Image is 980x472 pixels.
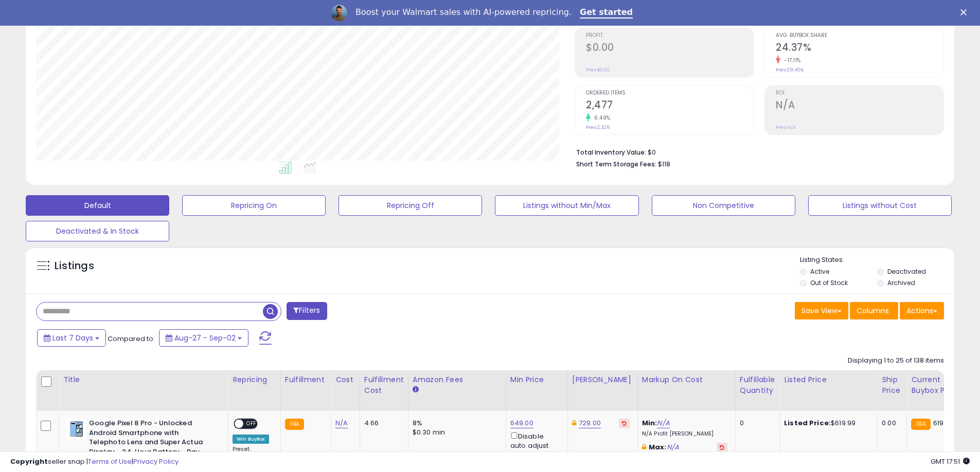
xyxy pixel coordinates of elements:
small: -17.11% [780,56,801,64]
div: Markup on Cost [642,374,731,385]
div: Ship Price [882,374,902,396]
h5: Listings [55,259,94,273]
a: Terms of Use [88,457,132,466]
div: [PERSON_NAME] [572,374,633,385]
th: The percentage added to the cost of goods (COGS) that forms the calculator for Min & Max prices. [637,370,735,411]
h2: 2,477 [586,99,754,113]
a: 649.00 [510,418,533,428]
div: $0.30 min [413,428,498,437]
span: OFF [243,420,260,428]
h2: 24.37% [776,42,943,55]
div: Cost [335,374,355,385]
small: Prev: $0.00 [586,67,610,73]
span: Compared to: [108,334,155,344]
button: Aug-27 - Sep-02 [159,329,248,347]
div: 0.00 [882,419,899,428]
label: Archived [887,278,915,287]
button: Non Competitive [652,195,795,216]
div: Fulfillment Cost [364,374,404,396]
span: Aug-27 - Sep-02 [174,333,236,343]
span: Avg. Buybox Share [776,33,943,39]
a: N/A [335,418,348,428]
div: Fulfillable Quantity [740,374,775,396]
strong: Copyright [10,457,48,466]
div: Amazon Fees [413,374,502,385]
small: FBA [285,419,304,430]
div: Disable auto adjust min [510,430,560,460]
small: Amazon Fees. [413,385,419,394]
span: Columns [857,306,889,316]
small: 6.49% [591,114,611,122]
span: $118 [658,159,670,169]
div: Win BuyBox [233,435,269,444]
div: Boost your Walmart sales with AI-powered repricing. [355,7,572,17]
div: Title [63,374,224,385]
div: 8% [413,419,498,428]
h2: N/A [776,99,943,113]
b: Total Inventory Value: [576,148,646,157]
button: Filters [287,302,327,320]
b: Min: [642,418,657,428]
img: Profile image for Adrian [331,5,347,21]
button: Listings without Cost [808,195,952,216]
button: Last 7 Days [37,329,106,347]
span: Last 7 Days [52,333,93,343]
div: Repricing [233,374,276,385]
button: Save View [795,302,848,319]
button: Repricing On [182,195,326,216]
button: Columns [850,302,898,319]
button: Default [26,195,169,216]
small: Prev: N/A [776,124,796,130]
small: Prev: 29.40% [776,67,804,73]
div: Fulfillment [285,374,327,385]
a: 729.00 [579,418,601,428]
div: Current Buybox Price [911,374,964,396]
img: 41QRZNJHF9L._SL40_.jpg [66,419,86,439]
label: Out of Stock [810,278,848,287]
label: Active [810,267,829,276]
div: 4.66 [364,419,400,428]
a: N/A [657,418,669,428]
div: Close [960,9,971,15]
li: $0 [576,145,936,158]
div: $619.99 [784,419,869,428]
button: Repricing Off [338,195,482,216]
div: 0 [740,419,772,428]
button: Listings without Min/Max [495,195,638,216]
p: N/A Profit [PERSON_NAME] [642,430,727,438]
span: Profit [586,33,754,39]
small: FBA [911,419,930,430]
div: Min Price [510,374,563,385]
label: Deactivated [887,267,926,276]
div: Listed Price [784,374,873,385]
p: Listing States: [800,255,954,265]
span: Ordered Items [586,90,754,96]
span: ROI [776,90,943,96]
span: 619 [933,418,943,428]
b: Google Pixel 8 Pro - Unlocked Android Smartphone with Telephoto Lens and Super Actua Display - 24... [89,419,214,469]
a: Get started [580,7,633,18]
div: seller snap | | [10,457,179,467]
b: Short Term Storage Fees: [576,160,656,168]
a: Privacy Policy [133,457,179,466]
button: Actions [900,302,944,319]
small: Prev: 2,326 [586,124,610,130]
div: Displaying 1 to 25 of 138 items [848,356,944,366]
button: Deactivated & In Stock [26,221,169,241]
b: Listed Price: [784,418,831,428]
h2: $0.00 [586,42,754,55]
span: 2025-09-10 17:51 GMT [931,457,970,466]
